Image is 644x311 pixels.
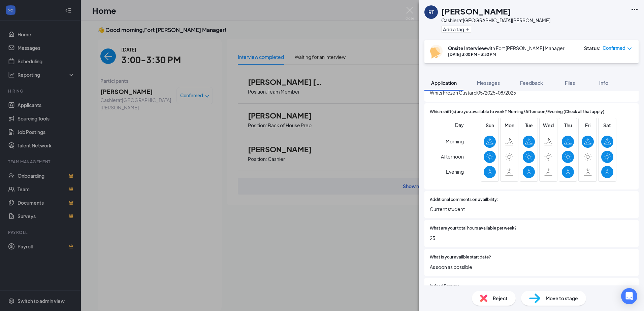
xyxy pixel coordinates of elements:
[601,122,613,129] span: Sat
[446,135,464,147] span: Morning
[431,80,457,86] span: Application
[430,254,491,261] span: What is your availble start date?
[430,109,604,115] span: Which shift(s) are you available to work? Morning/Afternoon/Evening (Check all that apply)
[546,295,578,302] span: Move to stage
[441,150,464,163] span: Afternoon
[477,80,500,86] span: Messages
[430,234,633,242] span: 25
[599,80,608,86] span: Info
[455,121,464,129] span: Day
[428,9,434,15] div: RT
[520,80,543,86] span: Feedback
[584,45,601,51] div: Status :
[542,122,554,129] span: Wed
[448,45,486,51] b: Onsite Interview
[430,225,517,232] span: What are your total hours available per week?
[448,51,565,57] div: [DATE] 3:00 PM - 3:30 PM
[523,122,535,129] span: Tue
[631,5,639,13] svg: Ellipses
[627,46,632,51] span: down
[484,122,496,129] span: Sun
[430,197,498,203] span: Additional comments on availbility:
[430,205,633,213] span: Current student.
[565,80,575,86] span: Files
[582,122,594,129] span: Fri
[441,17,550,24] div: Cashier at [GEOGRAPHIC_DATA][PERSON_NAME]
[562,122,574,129] span: Thu
[430,283,459,289] span: Indeed Resume
[465,27,470,31] svg: Plus
[441,5,511,17] h1: [PERSON_NAME]
[503,122,515,129] span: Mon
[603,45,625,51] span: Confirmed
[430,263,633,271] span: As soon as possible
[446,166,464,178] span: Evening
[493,295,508,302] span: Reject
[448,45,565,51] div: with Fort [PERSON_NAME] Manager
[621,288,637,304] div: Open Intercom Messenger
[441,26,471,33] button: PlusAdd a tag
